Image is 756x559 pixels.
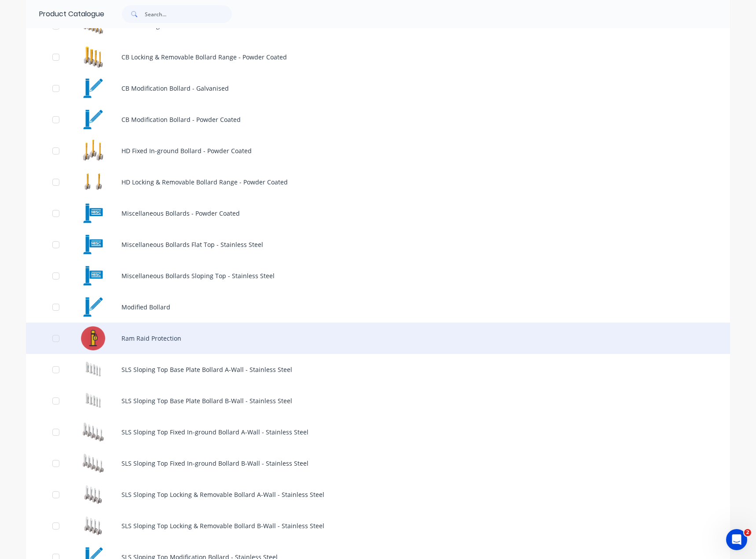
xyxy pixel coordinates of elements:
div: Ram Raid ProtectionRam Raid Protection [26,323,730,354]
div: SLS Sloping Top Fixed In-ground Bollard A-Wall - Stainless SteelSLS Sloping Top Fixed In-ground B... [26,416,730,448]
iframe: Intercom live chat [726,529,747,550]
div: SLS Sloping Top Locking & Removable Bollard B-Wall - Stainless SteelSLS Sloping Top Locking & Rem... [26,510,730,541]
div: CB Modification Bollard - Galvanised CB Modification Bollard - Galvanised [26,73,730,104]
div: SLS Sloping Top Locking & Removable Bollard A-Wall - Stainless SteelSLS Sloping Top Locking & Rem... [26,479,730,510]
div: Miscellaneous Bollards Flat Top - Stainless SteelMiscellaneous Bollards Flat Top - Stainless Steel [26,229,730,260]
div: CB Locking & Removable Bollard Range - Powder CoatedCB Locking & Removable Bollard Range - Powder... [26,41,730,73]
div: SLS Sloping Top Base Plate Bollard A-Wall - Stainless SteelSLS Sloping Top Base Plate Bollard A-W... [26,354,730,385]
div: SLS Sloping Top Fixed In-ground Bollard B-Wall - Stainless SteelSLS Sloping Top Fixed In-ground B... [26,448,730,479]
input: Search... [145,5,232,23]
div: HD Fixed In-ground Bollard - Powder CoatedHD Fixed In-ground Bollard - Powder Coated [26,135,730,166]
div: Miscellaneous Bollards Sloping Top - Stainless SteelMiscellaneous Bollards Sloping Top - Stainles... [26,260,730,291]
span: 2 [744,529,751,536]
div: SLS Sloping Top Base Plate Bollard B-Wall - Stainless SteelSLS Sloping Top Base Plate Bollard B-W... [26,385,730,416]
div: HD Locking & Removable Bollard Range - Powder CoatedHD Locking & Removable Bollard Range - Powder... [26,166,730,198]
div: Modified BollardModified Bollard [26,291,730,323]
div: Miscellaneous Bollards - Powder CoatedMiscellaneous Bollards - Powder Coated [26,198,730,229]
div: CB Modification Bollard - Powder CoatedCB Modification Bollard - Powder Coated [26,104,730,135]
